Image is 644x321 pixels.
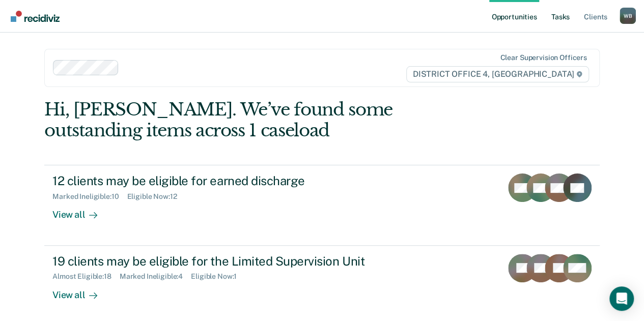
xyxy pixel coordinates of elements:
button: Profile dropdown button [620,8,636,24]
div: Marked Ineligible : 4 [120,272,191,281]
div: View all [52,281,109,301]
div: View all [52,201,109,221]
span: DISTRICT OFFICE 4, [GEOGRAPHIC_DATA] [406,66,589,82]
div: Marked Ineligible : 10 [52,192,127,201]
div: Open Intercom Messenger [609,286,634,311]
div: 12 clients may be eligible for earned discharge [52,173,410,188]
div: Almost Eligible : 18 [52,272,120,281]
div: Eligible Now : 1 [191,272,245,281]
div: Clear supervision officers [500,53,586,62]
div: Eligible Now : 12 [127,192,185,201]
div: 19 clients may be eligible for the Limited Supervision Unit [52,254,410,269]
div: Hi, [PERSON_NAME]. We’ve found some outstanding items across 1 caseload [44,99,488,141]
img: Recidiviz [11,11,60,22]
a: 12 clients may be eligible for earned dischargeMarked Ineligible:10Eligible Now:12View all [44,165,600,245]
div: W B [620,8,636,24]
